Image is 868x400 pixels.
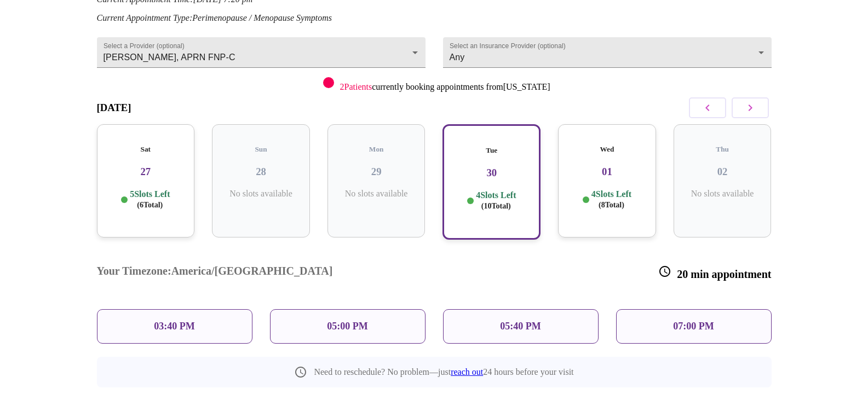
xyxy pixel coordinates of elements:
[327,321,367,332] p: 05:00 PM
[314,367,573,377] p: Need to reschedule? No problem—just 24 hours before your visit
[340,82,372,91] span: 2 Patients
[97,37,426,68] div: [PERSON_NAME], APRN FNP-C
[591,189,631,210] p: 4 Slots Left
[97,102,131,114] h3: [DATE]
[340,82,550,92] p: currently booking appointments from [US_STATE]
[336,189,417,199] p: No slots available
[682,145,763,154] h5: Thu
[154,321,194,332] p: 03:40 PM
[451,367,483,376] a: reach out
[336,166,417,178] h3: 29
[476,190,516,211] p: 4 Slots Left
[97,13,332,22] em: Current Appointment Type: Perimenopause / Menopause Symptoms
[658,265,771,281] h3: 20 min appointment
[221,166,301,178] h3: 28
[481,202,511,210] span: ( 10 Total)
[599,201,624,209] span: ( 8 Total)
[221,145,301,154] h5: Sun
[452,167,531,179] h3: 30
[97,265,333,281] h3: Your Timezone: America/[GEOGRAPHIC_DATA]
[336,145,417,154] h5: Mon
[443,37,772,68] div: Any
[106,145,186,154] h5: Sat
[567,145,647,154] h5: Wed
[682,189,763,199] p: No slots available
[673,321,714,332] p: 07:00 PM
[452,146,531,155] h5: Tue
[137,201,163,209] span: ( 6 Total)
[500,321,541,332] p: 05:40 PM
[221,189,301,199] p: No slots available
[106,166,186,178] h3: 27
[130,189,170,210] p: 5 Slots Left
[567,166,647,178] h3: 01
[682,166,763,178] h3: 02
